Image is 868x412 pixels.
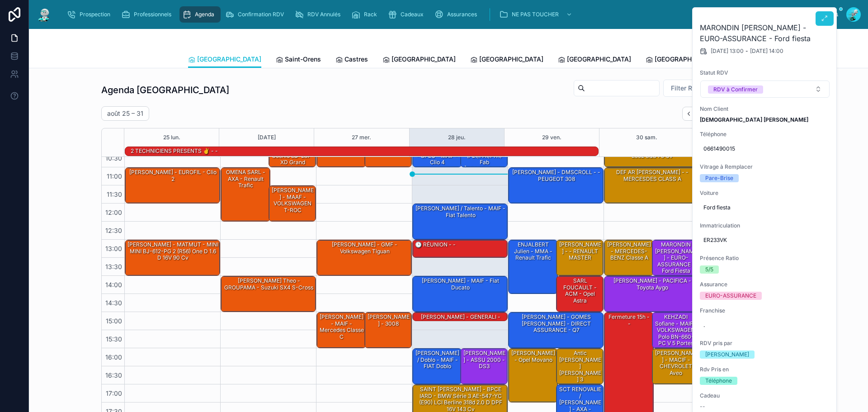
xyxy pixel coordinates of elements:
h1: Agenda [GEOGRAPHIC_DATA] [101,84,229,96]
div: [PERSON_NAME] / talento - MAIF - fiat talento [413,204,507,239]
span: 10:30 [103,154,124,162]
div: [PERSON_NAME] - GOMES [PERSON_NAME] - DIRECT ASSURANCE - Q7 [510,313,603,334]
div: [PERSON_NAME] - MAAF - VOLKSWAGEN T-ROC [270,186,316,214]
span: 15:30 [104,335,124,343]
a: [GEOGRAPHIC_DATA] [470,51,543,69]
div: [PERSON_NAME] / Doblo - MAIF - FIAT Doblo [414,349,461,370]
span: RDV pris par [700,340,830,347]
span: 13:30 [103,263,124,270]
span: [GEOGRAPHIC_DATA] [655,55,719,64]
span: Professionnels [134,11,171,18]
a: [GEOGRAPHIC_DATA] [646,51,719,69]
div: [PERSON_NAME] - MAIF - Mercedes classe C [317,313,366,348]
button: 28 jeu. [448,128,466,147]
div: [PERSON_NAME] - 3008 [365,313,412,348]
a: Castres [335,51,368,69]
span: Filter RDV pris par [671,84,726,93]
div: [PERSON_NAME] - GENERALI - cupra born [414,313,507,328]
span: 16:30 [103,371,124,379]
div: KEHZADI Sofiane - MAIF - VOLKSWAGEN Polo BN-660-PC V 5 portes 1.6 TDI 16V FAP 90 cv [654,313,699,360]
a: Professionnels [118,6,178,23]
span: Nom Client [700,105,830,113]
span: 12:30 [103,227,124,234]
span: Présence Ratio [700,255,830,262]
span: 0661490015 [703,145,826,152]
div: 🕒 RÉUNION - - [414,241,457,249]
div: [PERSON_NAME] - MAIF - Mercedes classe C [318,313,365,341]
div: 27 mer. [352,128,371,147]
span: 14:00 [103,281,124,289]
span: Agenda [195,11,214,18]
span: RDV Annulés [307,11,340,18]
div: [PERSON_NAME] / talento - MAIF - fiat talento [414,204,507,219]
div: [PERSON_NAME] - GMF - Volkswagen Tiguan [317,240,411,275]
div: 🕒 RÉUNION - - [413,240,507,257]
div: 5/5 [705,265,713,274]
span: Prospection [80,11,110,18]
span: Assurances [447,11,477,18]
button: 25 lun. [163,128,180,147]
div: Antic [PERSON_NAME][PERSON_NAME] 3 [557,349,604,384]
span: 12:00 [103,208,124,216]
div: [PERSON_NAME] - GMF - Volkswagen Tiguan [318,241,411,256]
button: [DATE] [258,128,276,147]
a: Prospection [64,6,117,23]
div: [PERSON_NAME] / Doblo - MAIF - FIAT Doblo [413,349,462,384]
div: [PERSON_NAME] - - RENAULT MASTER [557,240,604,275]
span: Franchise [700,307,830,314]
span: - [745,47,748,55]
span: Statut RDV [700,69,830,76]
a: Confirmation RDV [222,6,290,23]
div: [PERSON_NAME] - Yaris Hybrid 44 (P21/PA1/PH1) Fab [GEOGRAPHIC_DATA] 1.5 VVTI 12V 116 HSD Hybrid E... [462,132,507,199]
a: Rack [349,6,383,23]
div: 2 TECHNICIENS PRESENTS ✌️ - - [130,147,219,155]
div: SARL FOUCAULT - ACM - Opel Astra [557,276,604,312]
div: [PERSON_NAME] - 3008 [366,313,411,328]
a: Cadeaux [385,6,430,23]
div: Pare-Brise [705,174,733,182]
span: Cadeaux [401,11,424,18]
span: Saint-Orens [285,55,321,64]
div: DEF AR [PERSON_NAME] - - MERCESDES CLASS A [606,168,698,183]
button: 30 sam. [636,128,657,147]
div: DEF AR [PERSON_NAME] - - MERCESDES CLASS A [604,168,699,203]
div: KEHZADI Sofiane - MAIF - VOLKSWAGEN Polo BN-660-PC V 5 portes 1.6 TDI 16V FAP 90 cv [652,313,699,348]
div: 2 TECHNICIENS PRESENTS ✌️ - - [130,147,219,156]
div: [PERSON_NAME] - MATMUT - MINI MINI BJ-612-PG 2 (R56) One D 1.6 D 16V 90 cv [127,241,219,262]
span: [GEOGRAPHIC_DATA] [567,55,631,64]
div: ENJALBERT Julien - MMA - renault trafic [509,240,557,294]
a: [GEOGRAPHIC_DATA] [382,51,456,69]
span: Immatriculation [700,222,830,229]
a: Saint-Orens [276,51,321,69]
button: Back [682,107,695,121]
div: EURO-ASSURANCE [705,292,756,300]
div: scrollable content [60,5,832,24]
div: [PERSON_NAME] - GMF - RENAULT Scénic ED-287-XD Grand Scénic III Phase 2 1.6 dCi FAP eco2 S&S 131 cv [270,132,316,186]
div: [PERSON_NAME] [705,350,749,359]
div: [PERSON_NAME] - ASSU 2000 - DS3 [461,349,508,384]
span: Castres [344,55,368,64]
div: [PERSON_NAME] - Opel movano [509,349,557,402]
div: [PERSON_NAME] - GOMES [PERSON_NAME] - DIRECT ASSURANCE - Q7 [509,313,603,348]
div: [PERSON_NAME] - MAAF - VOLKSWAGEN T-ROC [269,186,316,221]
div: [PERSON_NAME] - MAIF - fiat ducato [414,277,507,292]
button: Select Button [663,80,745,97]
span: 13:00 [103,245,124,252]
div: Antic [PERSON_NAME][PERSON_NAME] 3 [558,349,603,384]
div: OMENA SARL - AXA - Renault trafic [222,168,269,189]
div: [PERSON_NAME] - ASSU 2000 - DS3 [462,349,507,370]
div: [PERSON_NAME] - GENERALI - cupra born [413,313,507,322]
span: 11:00 [104,172,124,180]
span: NE PAS TOUCHER [512,11,559,18]
span: Confirmation RDV [238,11,284,18]
div: [PERSON_NAME] - Opel movano [510,349,557,364]
div: [PERSON_NAME] - MERCEDES-BENZ Classe A [606,241,653,262]
div: [PERSON_NAME] - MAIF - fiat ducato [413,276,507,312]
span: 17:00 [104,389,124,397]
div: ENJALBERT Julien - MMA - renault trafic [510,241,557,262]
div: [PERSON_NAME] - MACIF - CHEVROLET Aveo [652,349,699,384]
div: [PERSON_NAME] - PACIFICA - Toyota aygo [606,277,698,292]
